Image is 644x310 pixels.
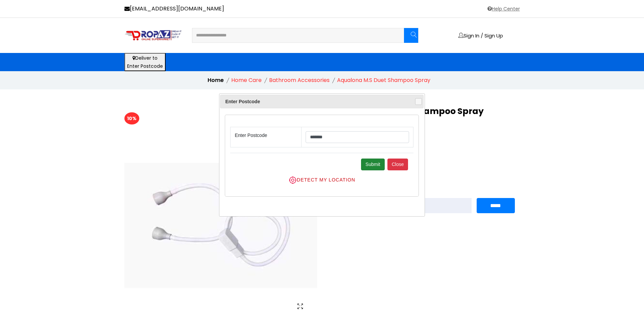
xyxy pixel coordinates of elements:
a: Sign In / Sign Up [458,33,503,38]
img: logo [124,30,182,41]
a: Home [208,76,224,84]
li: Home Care [231,76,262,84]
button: Submit [361,159,385,170]
span: 10% [124,112,139,124]
button: DETECT MY LOCATION [230,176,413,185]
li: Bathroom Accessories [269,76,330,84]
button: Close [387,159,408,170]
a: [EMAIL_ADDRESS][DOMAIN_NAME] [124,5,224,13]
td: Enter Postcode [231,127,302,147]
span: Enter Postcode [225,97,399,106]
a: Help Center [486,5,520,13]
img: location-detect [289,176,297,184]
button: Close [415,98,422,105]
li: Aqualona M.S Duet Shampoo Spray [337,76,430,84]
button: Deliver toEnter Postcode [124,53,166,71]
